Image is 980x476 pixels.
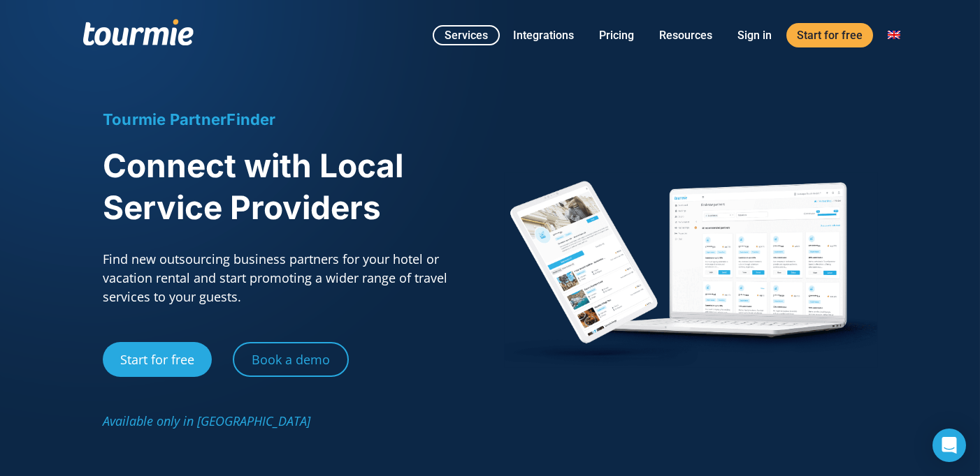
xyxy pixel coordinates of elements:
[103,412,310,429] span: Available only in [GEOGRAPHIC_DATA]
[589,27,644,44] a: Pricing
[103,342,212,377] a: Start for free
[103,110,276,128] span: Tourmie PartnerFinder
[727,27,782,44] a: Sign in
[433,25,500,45] a: Services
[649,27,723,44] a: Resources
[877,27,911,44] a: Switch to
[233,342,349,377] a: Book a demo
[932,429,966,462] div: Open Intercom Messenger
[786,23,873,47] a: Start for free
[103,251,447,305] span: Find new outsourcing business partners for your hotel or vacation rental and start promoting a wi...
[503,27,584,44] a: Integrations
[103,146,403,227] span: Connect with Local Service Providers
